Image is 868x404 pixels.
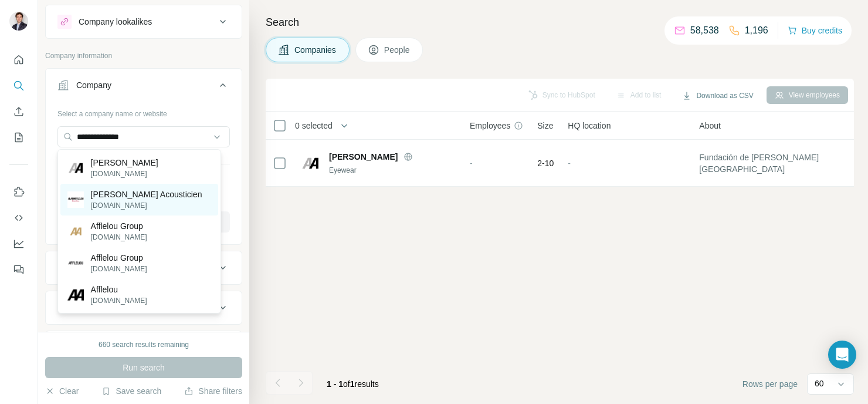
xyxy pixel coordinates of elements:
[745,23,768,38] p: 1,196
[184,385,242,397] button: Share filters
[327,379,343,389] span: 1 - 1
[9,75,28,96] button: Search
[329,165,456,176] div: Eyewear
[266,14,854,31] h4: Search
[91,169,158,179] p: [DOMAIN_NAME]
[674,87,761,105] button: Download as CSV
[9,127,28,148] button: My lists
[9,12,28,31] img: Avatar
[537,157,554,169] span: 2-10
[294,44,337,56] span: Companies
[76,79,111,91] div: Company
[699,120,721,132] span: About
[45,385,79,397] button: Clear
[91,188,202,200] p: [PERSON_NAME] Acousticien
[91,284,147,295] p: Afflelou
[91,200,202,211] p: [DOMAIN_NAME]
[46,71,242,104] button: Company
[470,159,473,168] span: -
[568,159,571,168] span: -
[67,287,84,304] img: Afflelou
[101,385,161,397] button: Save search
[9,101,28,122] button: Enrich CSV
[327,379,379,389] span: results
[99,339,189,350] div: 660 search results remaining
[9,259,28,280] button: Feedback
[67,191,84,208] img: Alain Afflelou Acousticien
[67,223,84,240] img: Afflelou Group
[9,207,28,228] button: Use Surfe API
[45,51,242,61] p: Company information
[295,120,333,132] span: 0 selected
[9,49,28,70] button: Quick start
[343,379,350,389] span: of
[91,252,147,264] p: Afflelou Group
[67,160,84,176] img: Alain Afflelou
[470,120,510,132] span: Employees
[537,120,553,132] span: Size
[384,44,411,56] span: People
[46,254,242,282] button: Industry
[9,233,28,254] button: Dashboard
[9,181,28,203] button: Use Surfe on LinkedIn
[91,295,147,306] p: [DOMAIN_NAME]
[815,378,824,389] p: 60
[79,16,152,28] div: Company lookalikes
[67,255,84,271] img: Afflelou Group
[91,264,147,274] p: [DOMAIN_NAME]
[828,341,856,369] div: Open Intercom Messenger
[91,220,147,232] p: Afflelou Group
[46,294,242,322] button: HQ location
[91,232,147,243] p: [DOMAIN_NAME]
[788,22,842,39] button: Buy credits
[742,378,798,390] span: Rows per page
[690,23,719,38] p: 58,538
[350,379,355,389] span: 1
[301,154,320,173] img: Logo of Alain Afflelou
[46,8,242,36] button: Company lookalikes
[91,157,158,169] p: [PERSON_NAME]
[329,151,398,163] span: [PERSON_NAME]
[568,120,611,132] span: HQ location
[57,104,230,119] div: Select a company name or website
